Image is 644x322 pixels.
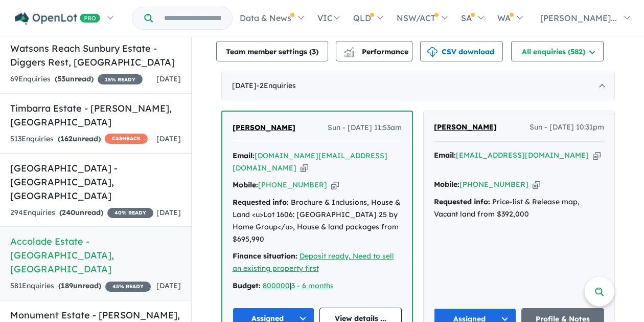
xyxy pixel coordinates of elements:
strong: Email: [233,151,255,160]
span: 15 % READY [98,74,143,84]
strong: Requested info: [233,198,289,207]
span: 3 [312,47,316,56]
img: bar-chart.svg [344,51,354,57]
div: Brochure & Inclusions, House & Land <u>Lot 1606: [GEOGRAPHIC_DATA] 25 by Home Group</u>, House & ... [233,197,402,245]
strong: Finance situation: [233,251,297,261]
a: [PERSON_NAME] [434,121,497,134]
h5: Timbarra Estate - [PERSON_NAME] , [GEOGRAPHIC_DATA] [10,101,181,129]
div: 69 Enquir ies [10,73,143,85]
h5: Accolade Estate - [GEOGRAPHIC_DATA] , [GEOGRAPHIC_DATA] [10,234,181,276]
input: Try estate name, suburb, builder or developer [155,7,230,29]
div: | [233,280,402,292]
span: [DATE] [156,281,181,290]
div: 513 Enquir ies [10,133,148,145]
strong: ( unread) [55,74,94,83]
a: [EMAIL_ADDRESS][DOMAIN_NAME] [456,151,589,160]
button: Performance [336,41,412,61]
span: Sun - [DATE] 10:31pm [530,121,604,134]
a: Deposit ready, Need to sell an existing property first [233,251,394,273]
span: 189 [61,281,73,290]
a: 800000 [263,281,290,290]
span: Sun - [DATE] 11:53am [328,122,402,134]
a: [PHONE_NUMBER] [258,180,327,189]
img: line-chart.svg [344,47,353,53]
strong: Mobile: [233,180,258,189]
strong: Budget: [233,281,261,290]
strong: Requested info: [434,197,490,206]
span: 45 % READY [105,282,151,292]
button: All enquiries (582) [511,41,604,61]
strong: ( unread) [59,208,103,217]
a: [PERSON_NAME] [233,122,295,134]
button: Copy [533,179,540,190]
span: [DATE] [156,208,181,217]
button: Copy [331,180,339,190]
span: [PERSON_NAME] [434,122,497,132]
div: Price-list & Release map, Vacant land from $392,000 [434,196,604,221]
div: 581 Enquir ies [10,280,151,292]
div: [DATE] [221,72,615,100]
span: [PERSON_NAME]... [540,13,617,23]
span: 240 [62,208,75,217]
img: Openlot PRO Logo White [15,12,100,25]
span: 40 % READY [107,208,153,218]
span: [DATE] [156,134,181,143]
span: CASHBACK [105,134,148,144]
a: [DOMAIN_NAME][EMAIL_ADDRESS][DOMAIN_NAME] [233,151,387,173]
a: 3 - 6 months [291,281,334,290]
span: [DATE] [156,74,181,83]
span: - 2 Enquir ies [257,81,296,90]
span: 162 [60,134,73,143]
h5: Watsons Reach Sunbury Estate - Diggers Rest , [GEOGRAPHIC_DATA] [10,41,181,69]
a: [PHONE_NUMBER] [459,180,528,189]
button: Copy [593,150,601,161]
img: download icon [427,47,438,57]
strong: ( unread) [58,281,101,290]
div: 294 Enquir ies [10,207,153,219]
span: [PERSON_NAME] [233,123,295,132]
strong: Email: [434,151,456,160]
strong: Mobile: [434,180,459,189]
button: Copy [301,163,308,174]
h5: [GEOGRAPHIC_DATA] - [GEOGRAPHIC_DATA] , [GEOGRAPHIC_DATA] [10,161,181,203]
strong: ( unread) [58,134,101,143]
button: Team member settings (3) [216,41,328,61]
span: 53 [57,74,65,83]
button: CSV download [420,41,503,61]
span: Performance [346,47,408,56]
